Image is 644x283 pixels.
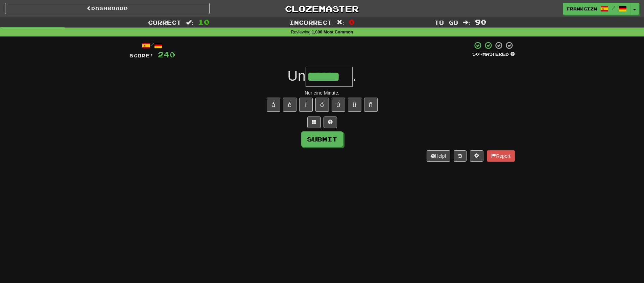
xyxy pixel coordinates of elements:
span: 90 [475,18,486,26]
span: . [353,68,357,84]
button: é [283,98,296,112]
button: Single letter hint - you only get 1 per sentence and score half the points! alt+h [324,117,337,128]
div: Nur eine Minute. [129,89,515,96]
button: Switch sentence to multiple choice alt+p [307,117,321,128]
button: Help! [427,150,451,162]
span: Score: [129,53,154,58]
span: 240 [158,50,175,59]
span: Un [287,68,306,84]
span: : [186,20,193,25]
span: 0 [349,18,355,26]
button: Report [487,150,515,162]
a: Dashboard [5,3,210,14]
span: : [337,20,344,25]
div: / [129,41,175,50]
span: / [612,5,615,10]
span: To go [434,19,458,26]
span: frankgizn [567,6,597,12]
button: ó [315,98,329,112]
button: í [299,98,313,112]
button: ñ [364,98,378,112]
span: : [463,20,470,25]
div: Mastered [472,51,515,57]
button: ú [332,98,345,112]
span: 10 [198,18,210,26]
span: Incorrect [289,19,332,26]
strong: 1,000 Most Common [312,30,353,34]
button: ü [348,98,361,112]
a: Clozemaster [220,3,424,15]
span: Correct [148,19,181,26]
span: 50 % [472,51,482,57]
button: Submit [301,131,343,147]
button: á [267,98,280,112]
button: Round history (alt+y) [454,150,467,162]
a: frankgizn / [563,3,630,15]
